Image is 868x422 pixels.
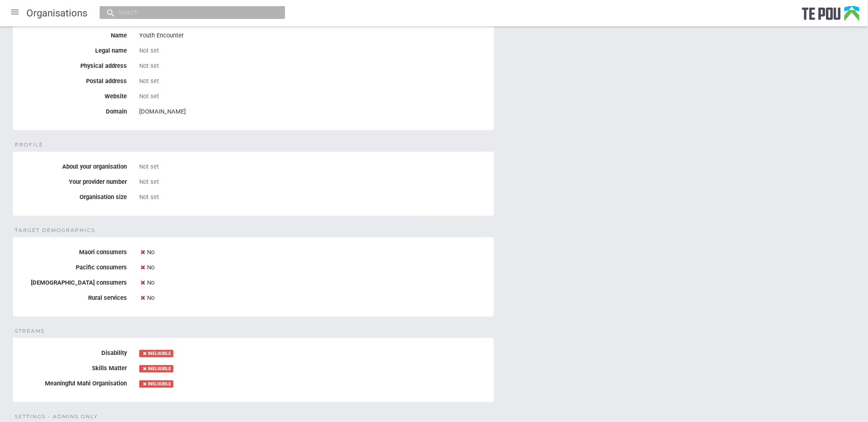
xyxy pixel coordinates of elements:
label: Website [13,90,133,100]
label: Your provider number [13,175,133,185]
label: Maori consumers [13,246,133,256]
div: Youth Encounter [139,29,488,43]
div: Not set [139,77,488,85]
div: No [139,246,488,260]
label: [DEMOGRAPHIC_DATA] consumers [13,276,133,286]
label: Name [13,29,133,39]
div: Not set [139,178,488,185]
div: No [139,261,488,275]
label: Postal address [13,74,133,85]
span: Target demographics [15,227,95,234]
label: About your organisation [13,160,133,170]
label: Domain [13,105,133,115]
div: INELIGIBLE [139,365,173,373]
span: Streams [15,327,44,335]
label: Disability [13,346,133,357]
span: Profile [15,141,43,148]
input: Search [116,8,261,17]
div: No [139,276,488,290]
div: Not set [139,193,488,201]
label: Skills Matter [13,362,133,372]
label: Pacific consumers [13,261,133,271]
label: Legal name [13,44,133,54]
label: Physical address [13,59,133,70]
div: Not set [139,163,488,170]
label: Rural services [13,291,133,301]
div: Not set [139,93,488,100]
label: Organisation size [13,190,133,201]
div: INELIGIBLE [139,380,173,388]
div: No [139,291,488,305]
div: Not set [139,62,488,70]
span: Settings - Admins only [15,413,98,420]
div: Not set [139,47,488,54]
div: INELIGIBLE [139,350,173,357]
label: Meaningful Mahi Organisation [13,377,133,387]
div: [DOMAIN_NAME] [139,105,488,119]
